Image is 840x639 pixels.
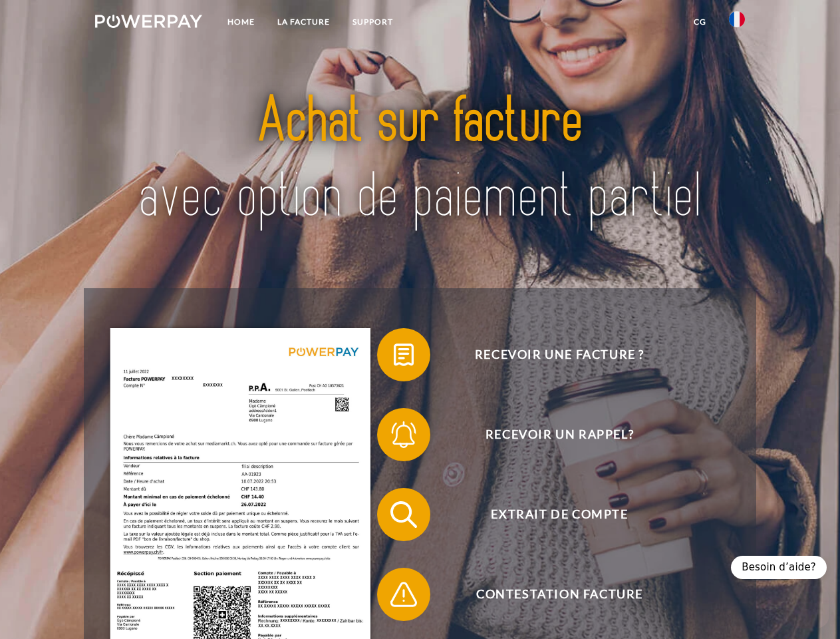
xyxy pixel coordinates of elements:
img: qb_bell.svg [387,418,420,451]
img: qb_warning.svg [387,578,420,611]
img: logo-powerpay-white.svg [95,15,202,28]
a: LA FACTURE [266,10,341,34]
span: Extrait de compte [396,488,722,541]
img: title-powerpay_fr.svg [127,64,713,255]
img: qb_search.svg [387,498,420,531]
div: Besoin d’aide? [731,556,827,579]
img: fr [729,11,745,27]
button: Recevoir un rappel? [377,408,723,461]
iframe: Button to launch messaging window [787,586,829,628]
a: Support [341,10,404,34]
button: Extrait de compte [377,488,723,541]
button: Contestation Facture [377,568,723,621]
a: Home [216,10,266,34]
span: Recevoir un rappel? [396,408,722,461]
img: qb_bill.svg [387,338,420,371]
button: Recevoir une facture ? [377,328,723,381]
span: Recevoir une facture ? [396,328,722,381]
span: Contestation Facture [396,568,722,621]
a: CG [682,10,718,34]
